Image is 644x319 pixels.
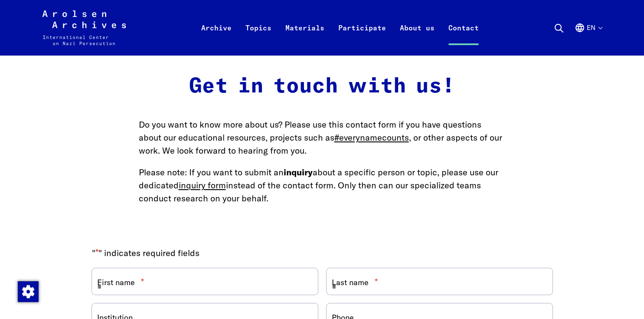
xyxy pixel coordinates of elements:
a: About us [393,21,441,56]
button: English, language selection [575,23,602,54]
img: Change consent [18,281,39,302]
h2: Get in touch with us! [139,74,506,99]
a: Topics [239,21,278,56]
p: Please note: If you want to submit an about a specific person or topic, please use our dedicated ... [139,166,506,205]
p: " " indicates required fields [92,247,552,260]
div: Change consent [17,281,38,302]
a: inquiry form [179,180,226,191]
a: Archive [194,21,239,56]
strong: inquiry [284,167,313,178]
a: #everynamecounts [334,132,409,143]
nav: Primary [194,10,486,45]
a: Contact [441,21,486,56]
a: Participate [331,21,393,56]
a: Materials [278,21,331,56]
p: Do you want to know more about us? Please use this contact form if you have questions about our e... [139,118,506,157]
